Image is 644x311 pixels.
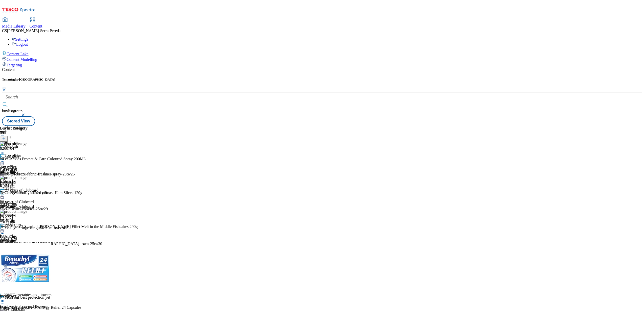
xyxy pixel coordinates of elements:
[2,29,7,33] span: CS
[13,77,55,81] span: ghs-[GEOGRAPHIC_DATA]
[12,37,28,41] a: Settings
[2,87,6,91] svg: Search Filters
[7,29,61,33] span: [PERSON_NAME] Serra Pereda
[2,77,642,82] h5: Tenant:
[30,24,42,28] span: Content
[7,57,37,62] span: Content Modelling
[2,51,642,56] a: Content Lake
[2,18,26,29] a: Media Library
[2,67,642,72] div: Content
[2,109,22,113] span: buylistgroup
[12,42,28,46] a: Logout
[2,62,642,67] a: Targeting
[2,92,642,102] input: Search
[7,52,29,56] span: Content Lake
[2,116,35,126] button: Stored View
[7,63,22,67] span: Targeting
[2,56,642,62] a: Content Modelling
[2,24,26,28] span: Media Library
[30,18,42,29] a: Content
